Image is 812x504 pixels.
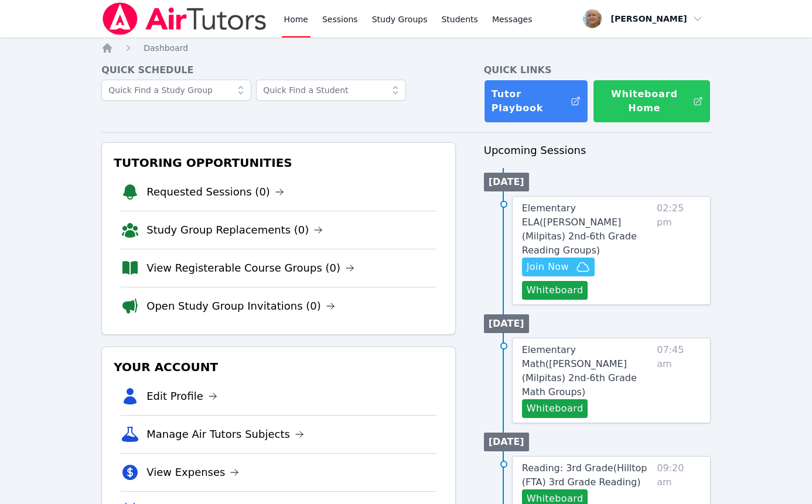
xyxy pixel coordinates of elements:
a: View Expenses [146,464,239,481]
button: Whiteboard Home [593,80,711,123]
a: Manage Air Tutors Subjects [146,426,304,443]
a: Reading: 3rd Grade(Hilltop (FTA) 3rd Grade Reading) [522,461,653,489]
span: Elementary ELA ( [PERSON_NAME] (Milpitas) 2nd-6th Grade Reading Groups ) [522,203,637,256]
span: 02:25 pm [657,201,701,300]
img: Air Tutors [101,2,267,35]
input: Quick Find a Student [256,80,406,101]
a: Elementary Math([PERSON_NAME] (Milpitas) 2nd-6th Grade Math Groups) [522,343,653,399]
span: Messages [492,13,533,25]
span: 07:45 am [657,343,701,418]
span: Join Now [527,260,569,274]
h4: Quick Links [484,63,711,77]
nav: Breadcrumb [101,42,711,54]
li: [DATE] [484,433,529,451]
button: Join Now [522,258,595,276]
a: Elementary ELA([PERSON_NAME] (Milpitas) 2nd-6th Grade Reading Groups) [522,201,652,258]
li: [DATE] [484,314,529,333]
a: Dashboard [144,42,188,54]
span: Elementary Math ( [PERSON_NAME] (Milpitas) 2nd-6th Grade Math Groups ) [522,344,637,397]
span: Reading: 3rd Grade ( Hilltop (FTA) 3rd Grade Reading ) [522,462,647,488]
input: Quick Find a Study Group [101,80,251,101]
a: Tutor Playbook [484,80,588,123]
a: Open Study Group Invitations (0) [146,298,335,314]
h3: Tutoring Opportunities [111,152,446,173]
li: [DATE] [484,173,529,191]
h4: Quick Schedule [101,63,456,77]
a: Requested Sessions (0) [146,184,284,200]
a: Edit Profile [146,388,217,404]
a: Study Group Replacements (0) [146,222,323,238]
a: View Registerable Course Groups (0) [146,260,354,276]
span: Dashboard [144,43,188,53]
button: Whiteboard [522,399,588,418]
button: Whiteboard [522,281,588,300]
h3: Upcoming Sessions [484,142,711,159]
h3: Your Account [111,356,446,378]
